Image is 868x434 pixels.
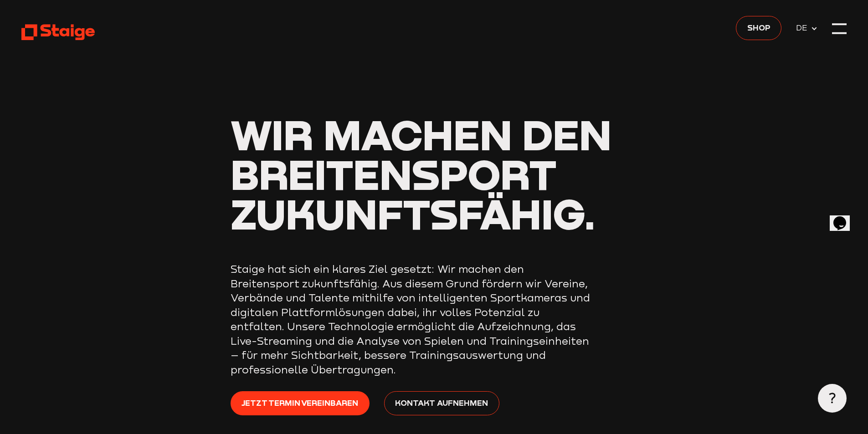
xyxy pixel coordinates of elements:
span: Wir machen den Breitensport zukunftsfähig. [231,109,611,238]
span: Kontakt aufnehmen [395,397,488,409]
p: Staige hat sich ein klares Ziel gesetzt: Wir machen den Breitensport zukunftsfähig. Aus diesem Gr... [231,262,595,377]
span: Shop [747,21,770,34]
a: Jetzt Termin vereinbaren [231,391,370,415]
span: Jetzt Termin vereinbaren [241,397,358,409]
span: DE [796,21,811,34]
a: Kontakt aufnehmen [384,391,499,415]
a: Shop [736,16,781,40]
iframe: chat widget [830,204,859,231]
